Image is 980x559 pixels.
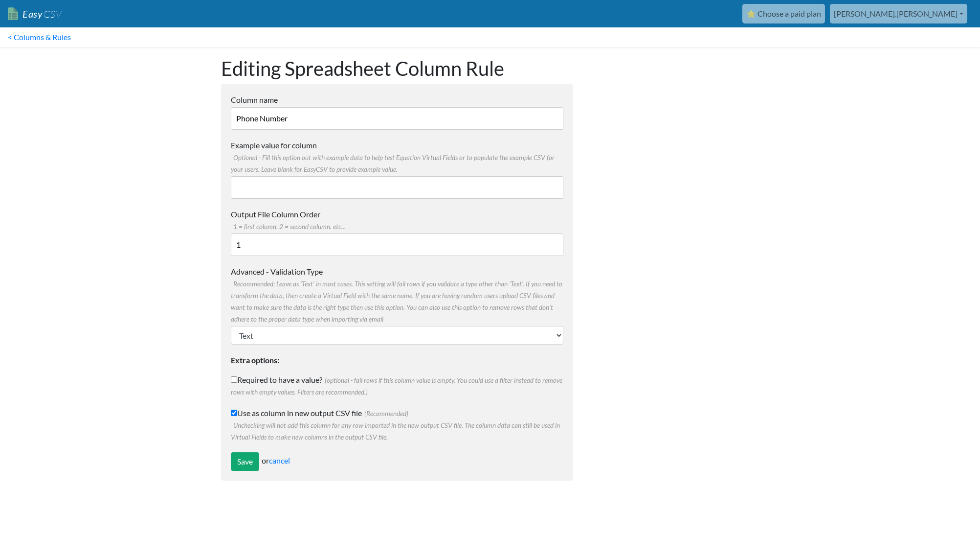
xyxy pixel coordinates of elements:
span: Recommended: Leave as 'Text' in most cases. This setting will fail rows if you validate a type ot... [231,280,562,323]
span: Unchecking will not add this column for any row imported in the new output CSV file. The column d... [231,421,560,441]
label: Advanced - Validation Type [231,266,563,325]
input: Save [231,452,259,471]
span: (optional - fail rows if this column value is empty. You could use a filter instead to remove row... [231,376,562,396]
h1: Editing Spreadsheet Column Rule [221,57,573,80]
span: CSV [43,8,62,20]
span: 1 = first column. 2 = second column. etc... [231,223,346,231]
label: Use as column in new output CSV file [231,407,563,443]
a: EasyCSV [8,4,62,24]
label: Required to have a value? [231,374,563,397]
label: Output File Column Order [231,209,563,232]
b: Extra options: [231,355,279,365]
span: (Recommended) [362,410,408,418]
span: Optional - Fill this option out with example data to help test Equation Virtual Fields or to popu... [231,154,555,173]
a: [PERSON_NAME].[PERSON_NAME] [830,4,967,23]
a: cancel [269,456,290,465]
input: Required to have a value?(optional - fail rows if this column value is empty. You could use a fil... [231,376,237,383]
label: Example value for column [231,140,563,175]
input: Use as column in new output CSV file(Recommended) Unchecking will not add this column for any row... [231,410,237,416]
div: or [231,452,563,471]
label: Column name [231,94,563,106]
a: ⭐ Choose a paid plan [742,4,825,23]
